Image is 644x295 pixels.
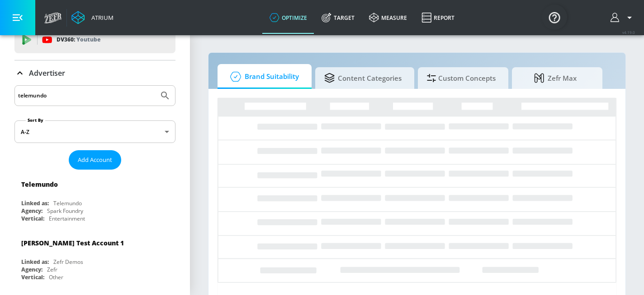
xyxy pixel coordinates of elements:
div: [PERSON_NAME] Test Account 1Linked as:Zefr DemosAgency:ZefrVertical:Other [14,232,175,283]
div: Telemundo [21,180,58,189]
div: Entertainment [49,215,85,222]
button: Submit Search [155,86,175,106]
p: DV360: [57,35,100,45]
a: Report [414,1,462,34]
p: Advertiser [29,68,65,78]
div: Vertical: [21,215,44,222]
div: DV360: Youtube [14,26,175,53]
div: Atrium [88,14,114,22]
div: Agency: [21,207,43,215]
div: A-Z [14,120,175,143]
span: Zefr Max [521,67,590,89]
div: Advertiser [14,60,175,86]
a: Atrium [71,11,114,24]
div: Zefr [47,266,57,273]
span: Custom Concepts [427,67,496,89]
p: Youtube [76,35,100,44]
span: Content Categories [324,67,402,89]
div: Agency: [21,266,43,273]
div: Linked as: [21,199,49,207]
div: TelemundoLinked as:TelemundoAgency:Spark FoundryVertical:Entertainment [14,173,175,225]
span: v 4.19.0 [622,30,635,35]
div: Linked as: [21,258,49,266]
label: Sort By [26,117,45,123]
div: Telemundo [53,199,82,207]
div: Other [49,273,63,281]
div: [PERSON_NAME] Test Account 1 [21,239,124,247]
span: Add Account [78,155,112,165]
span: Brand Suitability [227,66,299,88]
div: Spark Foundry [47,207,83,215]
input: Search by name [18,90,155,101]
a: measure [362,1,414,34]
a: optimize [262,1,314,34]
div: Vertical: [21,273,44,281]
button: Open Resource Center [542,5,567,30]
div: Zefr Demos [53,258,83,266]
button: Add Account [69,150,121,170]
a: Target [314,1,362,34]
